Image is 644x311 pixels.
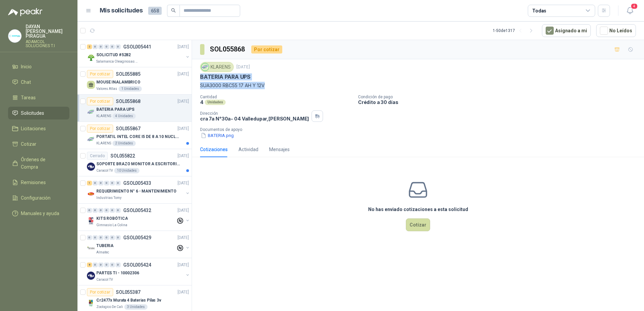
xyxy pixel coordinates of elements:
[178,44,189,50] p: [DATE]
[96,59,139,64] p: Salamanca Oleaginosas SAS
[123,263,151,267] p: GSOL005424
[96,195,122,201] p: Industrias Tomy
[21,94,36,101] span: Tareas
[96,79,140,85] p: MOUSE INALAMBRICO
[77,149,192,176] a: CerradoSOL055822[DATE] Company LogoSOPORTE BRAZO MONITOR A ESCRITORIO NBF80Caracol TV10 Unidades
[104,235,109,240] div: 0
[96,270,139,276] p: PARTES TI - 10002306
[21,63,32,70] span: Inicio
[114,168,139,173] div: 10 Unidades
[21,156,63,171] span: Órdenes de Compra
[493,25,537,36] div: 1 - 50 de 1317
[87,179,190,201] a: 1 0 0 0 0 0 GSOL005433[DATE] Company LogoREQUERIMIENTO N° 6 - MANTENIMIENTOIndustrias Tomy
[87,272,95,280] img: Company Logo
[112,113,136,119] div: 4 Unidades
[21,140,36,148] span: Cotizar
[200,99,203,105] p: 4
[87,108,95,116] img: Company Logo
[21,194,51,202] span: Configuración
[178,207,189,214] p: [DATE]
[116,44,121,49] div: 0
[96,250,109,255] p: Almatec
[116,99,140,104] p: SOL055868
[87,152,108,160] div: Cerrado
[87,288,113,296] div: Por cotizar
[87,190,95,198] img: Company Logo
[8,107,69,119] a: Solicitudes
[87,234,190,255] a: 0 0 0 0 0 0 GSOL005429[DATE] Company LogoTUBERIAAlmatec
[123,208,151,213] p: GSOL005432
[123,235,151,240] p: GSOL005429
[77,67,192,95] a: Por cotizarSOL055885[DATE] MOUSE INALAMBRICOValores Atlas1 Unidades
[104,181,109,185] div: 0
[178,262,189,268] p: [DATE]
[98,181,103,185] div: 0
[96,161,180,167] p: SOPORTE BRAZO MONITOR A ESCRITORIO NBF80
[93,181,98,185] div: 0
[148,7,162,15] span: 658
[171,8,176,13] span: search
[96,304,123,310] p: Zoologico De Cali
[8,192,69,204] a: Configuración
[205,100,226,105] div: Unidades
[116,126,140,131] p: SOL055867
[358,99,641,105] p: Crédito a 30 días
[200,111,309,116] p: Dirección
[178,235,189,241] p: [DATE]
[96,168,113,173] p: Caracol TV
[200,95,353,99] p: Cantidad
[200,62,234,72] div: KLARENS
[8,207,69,220] a: Manuales y ayuda
[87,125,113,133] div: Por cotizar
[77,95,192,122] a: Por cotizarSOL055868[DATE] Company LogoBATERIA PARA UPSKLARENS4 Unidades
[93,208,98,213] div: 0
[406,218,430,231] button: Cotizar
[93,263,98,267] div: 0
[96,297,161,304] p: Cr2477x Murata 4 Baterias Pilas 3v
[87,54,95,62] img: Company Logo
[251,45,282,54] div: Por cotizar
[100,6,143,15] h1: Mis solicitudes
[96,277,113,282] p: Caracol TV
[93,44,98,49] div: 0
[116,72,140,76] p: SOL055885
[87,217,95,225] img: Company Logo
[542,24,591,37] button: Asignado a mi
[96,188,176,195] p: REQUERIMIENTO N° 6 - MANTENIMIENTO
[87,244,95,252] img: Company Logo
[96,134,180,140] p: PORTATIL INTEL CORE I5 DE 8 A 10 NUCLEOS
[96,113,111,119] p: KLARENS
[87,135,95,143] img: Company Logo
[596,24,636,37] button: No Leídos
[631,3,638,9] span: 4
[26,40,69,48] p: ADAMCOL SOLUCIONES T.I
[26,24,69,38] p: DAYAN [PERSON_NAME] PIRAGUA
[87,261,190,282] a: 8 0 0 0 0 0 GSOL005424[DATE] Company LogoPARTES TI - 10002306Caracol TV
[110,44,115,49] div: 0
[8,76,69,89] a: Chat
[8,30,21,42] img: Company Logo
[116,290,140,295] p: SOL055387
[110,263,115,267] div: 0
[87,208,92,213] div: 0
[87,299,95,307] img: Company Logo
[368,206,468,213] h3: No has enviado cotizaciones a esta solicitud
[116,208,121,213] div: 0
[201,63,209,71] img: Company Logo
[21,210,59,217] span: Manuales y ayuda
[104,208,109,213] div: 0
[21,78,31,86] span: Chat
[123,181,151,185] p: GSOL005433
[200,127,641,132] p: Documentos de apoyo
[110,208,115,213] div: 0
[238,146,258,153] div: Actividad
[93,235,98,240] div: 0
[200,116,309,122] p: cra 7a N°30a- 04 Valledupar , [PERSON_NAME]
[358,95,641,99] p: Condición de pago
[116,235,121,240] div: 0
[21,179,46,186] span: Remisiones
[624,5,636,17] button: 4
[98,44,103,49] div: 0
[178,180,189,186] p: [DATE]
[110,235,115,240] div: 0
